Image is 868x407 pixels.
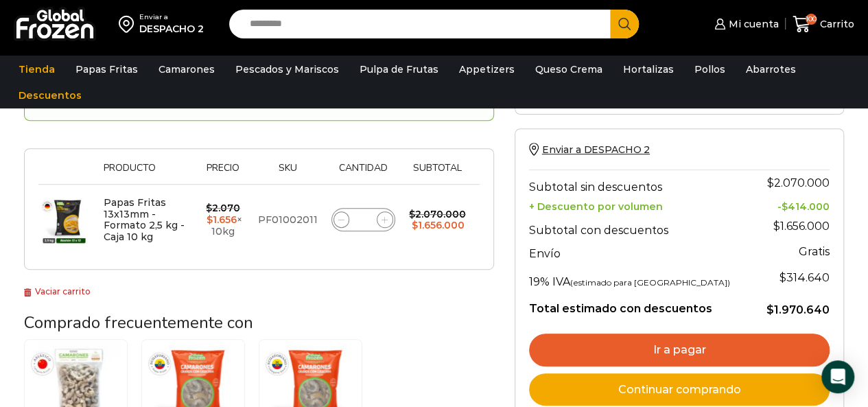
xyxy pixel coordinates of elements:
a: Hortalizas [616,56,681,82]
span: $ [767,176,774,189]
span: $ [766,303,774,316]
span: $ [206,202,212,214]
bdi: 1.656.000 [412,219,465,231]
span: $ [782,200,788,213]
a: Ir a pagar [529,334,830,367]
bdi: 414.000 [782,200,830,213]
bdi: 1.656.000 [773,220,830,233]
a: Appetizers [452,56,521,82]
span: $ [207,213,213,226]
th: Producto [97,163,196,184]
a: Pescados y Mariscos [228,56,346,82]
th: + Descuento por volumen [529,197,752,213]
div: Open Intercom Messenger [821,360,854,393]
span: 314.640 [779,271,830,284]
td: - [752,197,830,213]
bdi: 1.656 [207,213,237,226]
div: Enviar a [139,12,204,22]
a: Camarones [152,56,222,82]
span: $ [779,271,786,284]
th: Subtotal [402,163,473,184]
span: $ [773,220,780,233]
th: Cantidad [325,163,402,184]
span: $ [409,208,415,220]
th: 19% IVA [529,264,752,292]
a: Tienda [12,56,62,82]
div: DESPACHO 2 [139,22,204,36]
span: Carrito [817,17,854,31]
a: 100 Carrito [793,8,854,40]
a: Papas Fritas 13x13mm - Formato 2,5 kg - Caja 10 kg [104,196,185,243]
th: Precio [195,163,250,184]
bdi: 2.070.000 [409,208,466,220]
strong: Gratis [799,245,830,258]
a: Pulpa de Frutas [353,56,445,82]
a: Mi cuenta [711,10,778,38]
bdi: 2.070.000 [767,176,830,189]
img: address-field-icon.svg [119,12,139,36]
td: PF01002011 [251,184,325,255]
bdi: 1.970.640 [766,303,830,316]
a: Descuentos [12,82,89,108]
th: Envío [529,240,752,264]
th: Subtotal con descuentos [529,213,752,240]
a: Papas Fritas [69,56,145,82]
small: (estimado para [GEOGRAPHIC_DATA]) [570,277,730,288]
a: Continuar comprando [529,373,830,406]
input: Product quantity [353,210,373,229]
th: Total estimado con descuentos [529,292,752,318]
span: $ [412,219,418,231]
span: Comprado frecuentemente con [24,312,253,334]
span: 100 [806,14,817,25]
bdi: 2.070 [206,202,240,214]
a: Enviar a DESPACHO 2 [529,143,650,156]
a: Vaciar carrito [24,286,91,296]
span: Mi cuenta [725,17,779,31]
button: Search button [610,10,639,38]
th: Sku [251,163,325,184]
a: Queso Crema [528,56,609,82]
span: Enviar a DESPACHO 2 [542,143,650,156]
th: Subtotal sin descuentos [529,170,752,197]
td: × 10kg [195,184,250,255]
a: Abarrotes [739,56,803,82]
a: Pollos [688,56,732,82]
